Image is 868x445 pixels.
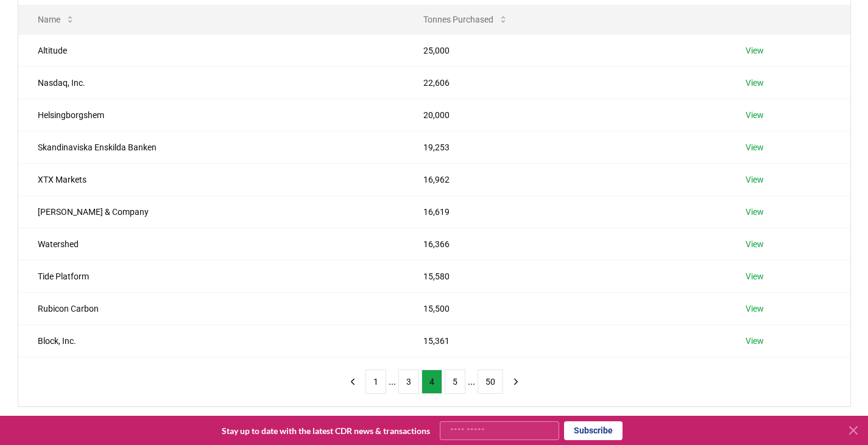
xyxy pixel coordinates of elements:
td: 16,619 [404,195,726,228]
a: View [746,238,764,250]
a: View [746,173,764,186]
a: View [746,270,764,282]
a: View [746,335,764,347]
td: Helsingborgshem [18,99,404,131]
li: ... [389,374,396,389]
td: Skandinaviska Enskilda Banken [18,131,404,163]
button: next page [506,370,526,394]
button: previous page [342,370,363,394]
td: 15,580 [404,260,726,292]
td: Altitude [18,34,404,66]
td: [PERSON_NAME] & Company [18,195,404,228]
a: View [746,141,764,153]
li: ... [468,374,475,389]
button: 4 [422,370,442,394]
td: Tide Platform [18,260,404,292]
td: 22,606 [404,66,726,99]
td: Nasdaq, Inc. [18,66,404,99]
a: View [746,77,764,89]
td: Block, Inc. [18,324,404,357]
a: View [746,303,764,315]
td: 25,000 [404,34,726,66]
td: 16,366 [404,228,726,260]
td: Rubicon Carbon [18,292,404,324]
button: 1 [365,370,386,394]
td: XTX Markets [18,163,404,195]
td: 19,253 [404,131,726,163]
button: Tonnes Purchased [414,7,518,32]
button: Name [28,7,85,32]
a: View [746,109,764,121]
a: View [746,44,764,57]
button: 3 [398,370,419,394]
a: View [746,206,764,218]
button: 50 [478,370,503,394]
td: Watershed [18,228,404,260]
td: 20,000 [404,99,726,131]
button: 5 [445,370,465,394]
td: 16,962 [404,163,726,195]
td: 15,361 [404,324,726,357]
td: 15,500 [404,292,726,324]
